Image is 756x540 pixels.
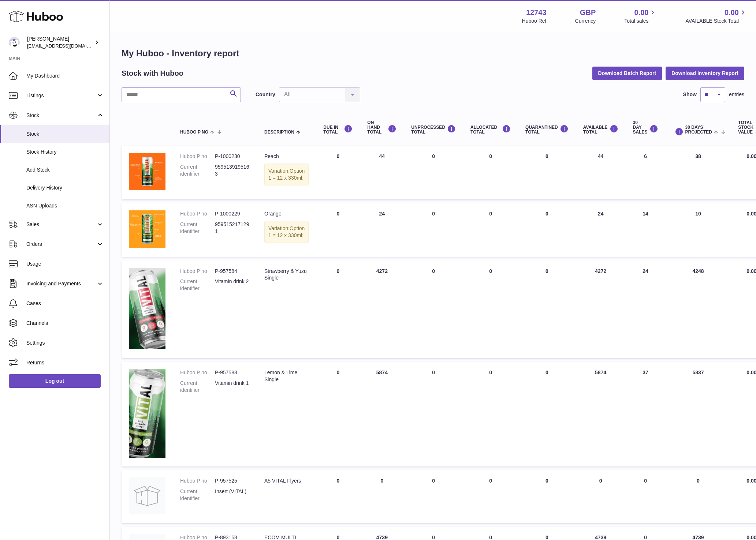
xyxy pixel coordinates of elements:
[26,340,104,346] span: Settings
[215,153,250,160] dd: P-1000230
[26,92,96,99] span: Listings
[26,112,96,119] span: Stock
[463,470,518,523] td: 0
[624,8,657,25] a: 0.00 Total sales
[26,320,104,327] span: Channels
[180,278,215,292] dt: Current identifier
[215,221,250,235] dd: 9595152171291
[624,18,657,25] span: Total sales
[404,470,463,523] td: 0
[666,67,744,80] button: Download Inventory Report
[323,125,353,135] div: DUE IN TOTAL
[316,260,360,359] td: 0
[729,91,744,98] span: entries
[525,125,569,135] div: QUARANTINED Total
[122,68,183,78] h2: Stock with Huboo
[666,362,731,466] td: 5837
[26,260,104,267] span: Usage
[360,203,404,257] td: 24
[215,369,250,376] dd: P-957583
[360,362,404,466] td: 5874
[264,153,309,160] div: Peach
[215,380,250,394] dd: Vitamin drink 1
[367,120,396,135] div: ON HAND Total
[215,164,250,177] dd: 9595139195163
[683,91,697,98] label: Show
[404,146,463,199] td: 0
[463,260,518,359] td: 0
[26,221,96,228] span: Sales
[264,221,309,243] div: Variation:
[180,477,215,484] dt: Huboo P no
[26,184,104,191] span: Delivery History
[626,203,666,257] td: 14
[215,488,250,502] dd: Insert (VITAL)
[264,130,294,135] span: Description
[575,18,596,25] div: Currency
[666,203,731,257] td: 10
[576,470,626,523] td: 0
[215,477,250,484] dd: P-957525
[522,18,547,25] div: Huboo Ref
[545,370,548,375] span: 0
[576,260,626,359] td: 4272
[316,470,360,523] td: 0
[666,146,731,199] td: 38
[463,146,518,199] td: 0
[129,369,165,457] img: product image
[470,125,511,135] div: ALLOCATED Total
[180,380,215,394] dt: Current identifier
[685,125,712,135] span: 30 DAYS PROJECTED
[316,203,360,257] td: 0
[576,146,626,199] td: 44
[463,362,518,466] td: 0
[264,477,309,484] div: A5 VITAL Flyers
[316,362,360,466] td: 0
[576,203,626,257] td: 24
[129,477,165,514] img: product image
[215,210,250,217] dd: P-1000229
[404,203,463,257] td: 0
[264,164,309,185] div: Variation:
[268,168,305,181] span: Option 1 = 12 x 330ml;
[129,268,165,349] img: product image
[404,362,463,466] td: 0
[122,48,744,59] h1: My Huboo - Inventory report
[180,488,215,502] dt: Current identifier
[215,278,250,292] dd: Vitamin drink 2
[463,203,518,257] td: 0
[360,146,404,199] td: 44
[626,362,666,466] td: 37
[526,8,547,18] strong: 12743
[26,202,104,209] span: ASN Uploads
[545,211,548,217] span: 0
[264,268,309,282] div: Strawberry & Yuzu Single
[26,72,104,79] span: My Dashboard
[26,280,96,287] span: Invoicing and Payments
[404,260,463,359] td: 0
[256,91,275,98] label: Country
[26,131,104,138] span: Stock
[316,146,360,199] td: 0
[9,374,101,387] a: Log out
[576,362,626,466] td: 5874
[633,120,658,135] div: 30 DAY SALES
[545,268,548,274] span: 0
[666,470,731,523] td: 0
[26,241,96,248] span: Orders
[592,67,662,80] button: Download Batch Report
[180,221,215,235] dt: Current identifier
[27,35,93,49] div: [PERSON_NAME]
[685,18,747,25] span: AVAILABLE Stock Total
[215,268,250,275] dd: P-957584
[180,268,215,275] dt: Huboo P no
[634,8,649,18] span: 0.00
[626,470,666,523] td: 0
[9,37,20,48] img: al@vital-drinks.co.uk
[738,120,753,135] span: Total stock value
[26,300,104,307] span: Cases
[685,8,747,25] a: 0.00 AVAILABLE Stock Total
[180,130,208,135] span: Huboo P no
[26,149,104,155] span: Stock History
[360,260,404,359] td: 4272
